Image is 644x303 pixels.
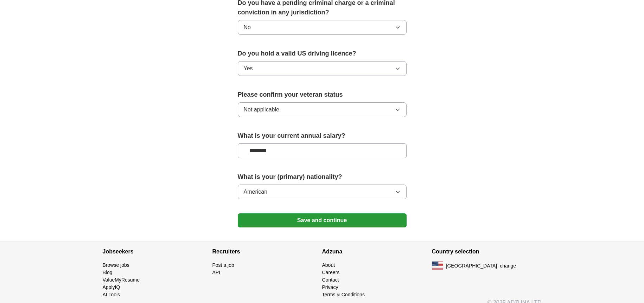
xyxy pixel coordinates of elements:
a: Contact [322,277,339,283]
a: Terms & Conditions [322,292,365,297]
button: No [238,20,407,35]
span: No [244,23,251,32]
label: Please confirm your veteran status [238,90,407,99]
button: American [238,185,407,199]
a: AI Tools [103,292,120,297]
a: Careers [322,270,340,275]
button: Save and continue [238,213,407,227]
label: Do you hold a valid US driving licence? [238,49,407,58]
img: US flag [432,262,443,270]
a: Blog [103,270,113,275]
span: Not applicable [244,105,279,114]
label: What is your (primary) nationality? [238,172,407,182]
a: Post a job [212,262,234,268]
span: American [244,188,268,196]
a: ApplyIQ [103,284,120,290]
label: What is your current annual salary? [238,131,407,141]
span: [GEOGRAPHIC_DATA] [446,262,497,270]
button: Not applicable [238,102,407,117]
a: About [322,262,335,268]
a: ValueMyResume [103,277,140,283]
button: change [500,262,516,270]
button: Yes [238,61,407,76]
a: Browse jobs [103,262,129,268]
span: Yes [244,64,253,73]
a: API [212,270,221,275]
a: Privacy [322,284,338,290]
h4: Country selection [432,242,542,262]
